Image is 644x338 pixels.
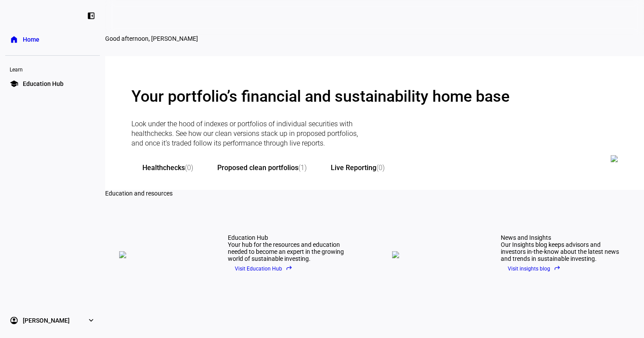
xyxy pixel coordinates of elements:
[23,35,39,44] span: Home
[5,31,100,48] a: homeHome
[131,164,140,173] mat-icon: healing
[87,11,96,20] eth-mat-symbol: left_panel_close
[501,262,568,275] button: Visit insights blogreply
[131,87,618,106] h2: Your portfolio’s financial and sustainability home base
[298,164,307,172] span: (1)
[501,234,623,241] div: News and Insights
[235,262,293,275] span: Visit Education Hub
[320,164,398,172] span: Live Reporting
[320,164,329,173] mat-icon: equalizer
[206,164,215,173] mat-icon: donut_large
[23,316,70,325] span: [PERSON_NAME]
[228,241,350,262] div: Your hub for the resources and education needed to become an expert in the growing world of susta...
[228,262,300,275] button: Visit Education Hubreply
[554,264,561,271] eth-mat-symbol: reply
[23,79,64,88] span: Education Hub
[501,241,623,262] div: Our Insights blog keeps advisors and investors in-the-know about the latest news and trends in su...
[611,155,618,162] img: dashboard-multi-overview.svg
[131,119,361,148] p: Look under the hood of indexes or portfolios of individual securities with healthchecks. See how ...
[10,316,18,325] eth-mat-symbol: account_circle
[87,316,96,325] eth-mat-symbol: expand_more
[206,164,320,172] span: Proposed clean portfolios
[105,190,644,197] div: Education and resources
[105,35,631,42] div: Good afternoon, Patricia
[185,164,193,172] span: (0)
[376,164,385,172] span: (0)
[119,251,207,258] img: education-hub.png
[228,262,350,275] a: Visit Education Hubreply
[5,63,100,75] div: Learn
[10,79,18,88] eth-mat-symbol: school
[131,164,206,172] span: Healthchecks
[10,35,18,44] eth-mat-symbol: home
[286,264,293,271] eth-mat-symbol: reply
[392,251,480,258] img: news.png
[228,234,350,241] div: Education Hub
[501,262,623,275] a: Visit insights blogreply
[508,262,561,275] span: Visit insights blog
